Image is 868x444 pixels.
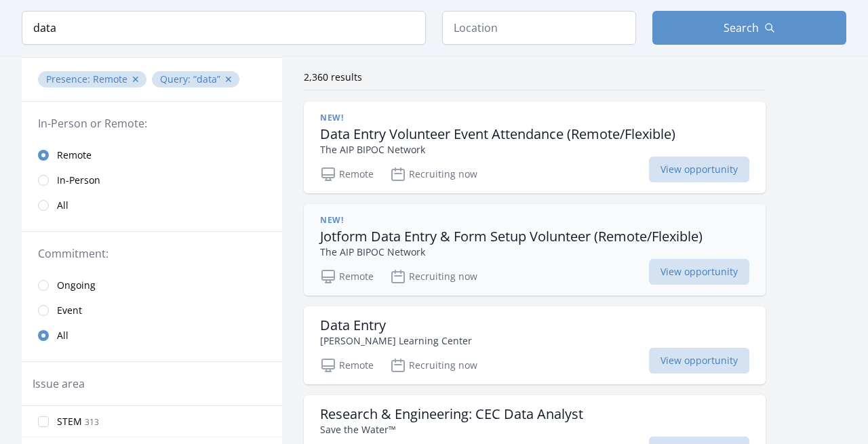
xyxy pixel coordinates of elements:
span: Query : [160,73,193,85]
span: All [57,329,68,342]
p: Remote [320,357,374,374]
p: Remote [320,166,374,182]
span: In-Person [57,174,100,187]
a: Data Entry [PERSON_NAME] Learning Center Remote Recruiting now View opportunity [304,306,766,384]
p: [PERSON_NAME] Learning Center [320,334,472,348]
button: ✕ [132,73,140,86]
a: Ongoing [22,273,282,298]
legend: Issue area [33,376,85,392]
span: View opportunity [649,157,749,182]
a: Remote [22,142,282,167]
q: data [193,73,220,85]
p: The AIP BIPOC Network [320,245,703,259]
button: Search [652,11,846,45]
p: Recruiting now [390,268,477,285]
span: Search [724,20,759,36]
span: 313 [85,416,99,428]
a: New! Jotform Data Entry & Form Setup Volunteer (Remote/Flexible) The AIP BIPOC Network Remote Rec... [304,204,766,296]
span: View opportunity [649,259,749,285]
input: Keyword [22,11,426,45]
span: Remote [93,73,127,85]
p: The AIP BIPOC Network [320,142,675,157]
p: Recruiting now [390,357,477,374]
span: Presence : [46,73,93,85]
span: Remote [57,148,92,162]
span: View opportunity [649,348,749,374]
span: New! [320,215,343,226]
legend: In-Person or Remote: [38,115,266,132]
button: ✕ [224,73,233,86]
span: Ongoing [57,279,96,292]
a: All [22,193,282,218]
input: Location [442,11,636,45]
a: In-Person [22,167,282,193]
span: Event [57,304,82,317]
a: Event [22,298,282,323]
h3: Data Entry Volunteer Event Attendance (Remote/Flexible) [320,126,675,142]
legend: Commitment: [38,245,266,262]
p: Remote [320,268,374,285]
h3: Research & Engineering: CEC Data Analyst [320,406,583,422]
a: All [22,323,282,348]
a: New! Data Entry Volunteer Event Attendance (Remote/Flexible) The AIP BIPOC Network Remote Recruit... [304,102,766,193]
input: STEM 313 [38,416,49,427]
h3: Data Entry [320,317,472,334]
p: Recruiting now [390,166,477,182]
span: All [57,199,68,212]
span: New! [320,113,343,123]
p: Save the Water™ [320,422,583,437]
span: 2,360 results [304,70,362,83]
h3: Jotform Data Entry & Form Setup Volunteer (Remote/Flexible) [320,228,703,245]
span: STEM [57,415,82,428]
